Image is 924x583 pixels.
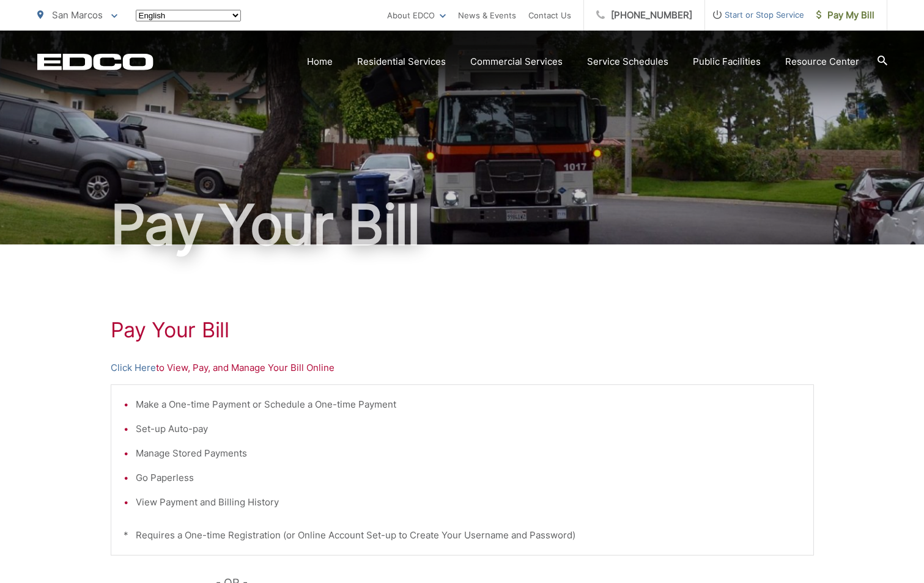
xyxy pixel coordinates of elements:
[37,194,887,255] h1: Pay Your Bill
[52,9,103,21] span: San Marcos
[816,8,874,23] span: Pay My Bill
[136,10,241,21] select: Select a language
[111,361,814,375] p: to View, Pay, and Manage Your Bill Online
[357,54,446,69] a: Residential Services
[387,8,446,23] a: About EDCO
[111,361,156,375] a: Click Here
[307,54,333,69] a: Home
[785,54,859,69] a: Resource Center
[136,495,801,510] li: View Payment and Billing History
[124,528,801,543] p: * Requires a One-time Registration (or Online Account Set-up to Create Your Username and Password)
[587,54,668,69] a: Service Schedules
[136,422,801,436] li: Set-up Auto-pay
[136,397,801,412] li: Make a One-time Payment or Schedule a One-time Payment
[37,53,153,70] a: EDCD logo. Return to the homepage.
[111,318,814,342] h1: Pay Your Bill
[528,8,571,23] a: Contact Us
[458,8,516,23] a: News & Events
[136,471,801,485] li: Go Paperless
[136,446,801,461] li: Manage Stored Payments
[470,54,563,69] a: Commercial Services
[693,54,761,69] a: Public Facilities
